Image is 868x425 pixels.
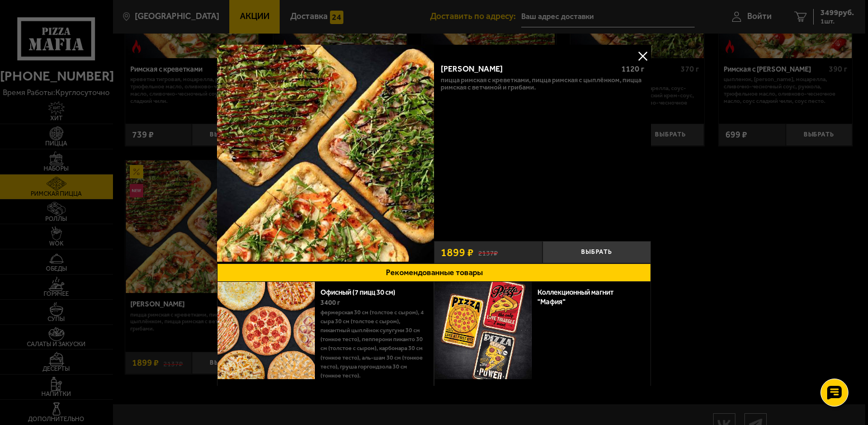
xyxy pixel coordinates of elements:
[320,299,340,306] span: 3400 г
[621,64,644,74] span: 1120 г
[542,241,651,263] button: Выбрать
[441,64,613,74] div: [PERSON_NAME]
[441,247,474,258] span: 1899 ₽
[320,308,425,380] p: Фермерская 30 см (толстое с сыром), 4 сыра 30 см (толстое с сыром), Пикантный цыплёнок сулугуни 3...
[441,77,644,91] p: Пицца Римская с креветками, Пицца Римская с цыплёнком, Пицца Римская с ветчиной и грибами.
[320,288,404,296] a: Офисный (7 пицц 30 см)
[478,248,498,257] s: 2137 ₽
[217,263,651,282] button: Рекомендованные товары
[217,45,434,262] img: Мама Миа
[537,288,614,306] a: Коллекционный магнит "Мафия"
[217,45,434,263] a: Мама Миа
